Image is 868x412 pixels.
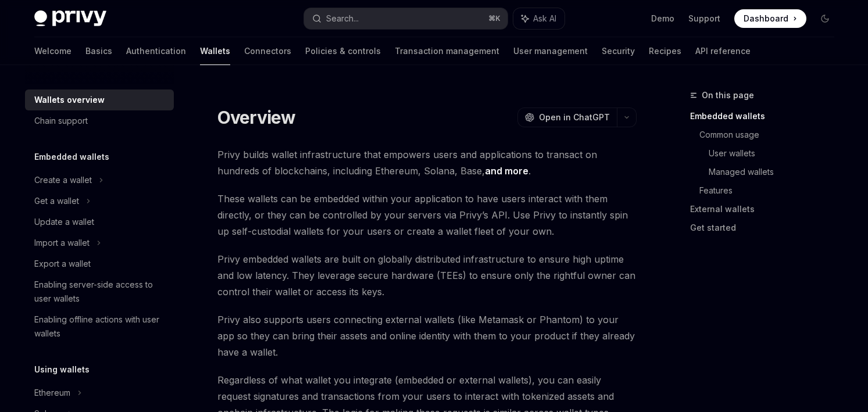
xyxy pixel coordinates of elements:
[34,278,167,306] div: Enabling server-side access to user wallets
[34,37,72,65] a: Welcome
[744,13,788,24] span: Dashboard
[688,13,720,24] a: Support
[126,37,186,65] a: Authentication
[488,14,501,23] span: ⌘ K
[34,257,91,271] div: Export a wallet
[533,13,556,24] span: Ask AI
[326,12,359,26] div: Search...
[25,89,174,110] a: Wallets overview
[304,8,508,29] button: Search...⌘K
[690,107,844,126] a: Embedded wallets
[539,112,610,123] span: Open in ChatGPT
[34,363,90,377] h5: Using wallets
[25,253,174,274] a: Export a wallet
[709,144,844,163] a: User wallets
[602,37,635,65] a: Security
[25,212,174,232] a: Update a wallet
[34,313,167,341] div: Enabling offline actions with user wallets
[517,108,617,127] button: Open in ChatGPT
[699,126,844,144] a: Common usage
[34,10,106,27] img: dark logo
[244,37,291,65] a: Connectors
[200,37,230,65] a: Wallets
[305,37,381,65] a: Policies & controls
[485,165,528,177] a: and more
[734,9,806,28] a: Dashboard
[709,163,844,181] a: Managed wallets
[34,173,92,187] div: Create a wallet
[695,37,751,65] a: API reference
[34,215,94,229] div: Update a wallet
[34,114,88,128] div: Chain support
[699,181,844,200] a: Features
[217,191,637,239] span: These wallets can be embedded within your application to have users interact with them directly, ...
[395,37,499,65] a: Transaction management
[816,9,834,28] button: Toggle dark mode
[25,110,174,131] a: Chain support
[513,37,588,65] a: User management
[34,194,79,208] div: Get a wallet
[690,218,844,237] a: Get started
[690,200,844,218] a: External wallets
[217,311,637,360] span: Privy also supports users connecting external wallets (like Metamask or Phantom) to your app so t...
[34,150,109,164] h5: Embedded wallets
[85,37,112,65] a: Basics
[702,88,754,102] span: On this page
[34,236,90,250] div: Import a wallet
[25,309,174,344] a: Enabling offline actions with user wallets
[651,13,674,24] a: Demo
[217,251,637,300] span: Privy embedded wallets are built on globally distributed infrastructure to ensure high uptime and...
[34,386,70,400] div: Ethereum
[34,93,105,107] div: Wallets overview
[25,274,174,309] a: Enabling server-side access to user wallets
[513,8,565,29] button: Ask AI
[217,146,637,179] span: Privy builds wallet infrastructure that empowers users and applications to transact on hundreds o...
[649,37,681,65] a: Recipes
[217,107,296,128] h1: Overview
